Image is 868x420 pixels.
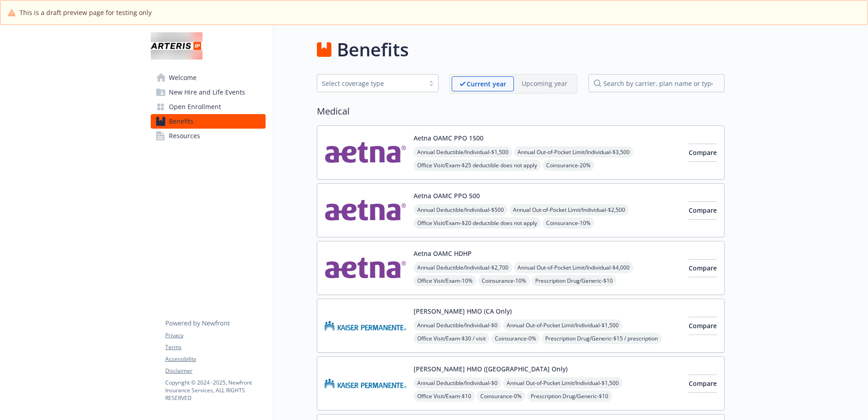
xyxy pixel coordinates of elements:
button: Compare [689,259,717,277]
p: Copyright © 2024 - 2025 , Newfront Insurance Services, ALL RIGHTS RESERVED [165,379,265,402]
span: Compare [689,379,717,388]
span: This is a draft preview page for testing only [20,8,152,17]
a: Benefits [151,114,266,129]
h2: Medical [317,105,725,118]
button: Aetna OAMC HDHP [414,249,472,258]
img: Kaiser Permanente Insurance Company carrier logo [325,364,406,403]
img: Kaiser Permanente Insurance Company carrier logo [325,306,406,345]
span: Prescription Drug/Generic - $15 / prescription [542,333,661,344]
img: Aetna Inc carrier logo [325,249,406,287]
span: Office Visit/Exam - $20 deductible does not apply [414,217,541,229]
button: Compare [689,201,717,220]
span: Coinsurance - 0% [491,333,540,344]
span: Coinsurance - 10% [478,275,530,286]
a: Privacy [165,331,265,340]
a: Disclaimer [165,367,265,375]
span: Annual Out-of-Pocket Limit/Individual - $1,500 [503,320,622,331]
span: Resources [169,129,200,143]
span: Annual Out-of-Pocket Limit/Individual - $2,500 [509,204,629,215]
span: Annual Deductible/Individual - $500 [414,204,508,215]
span: Annual Deductible/Individual - $0 [414,320,501,331]
a: Resources [151,129,266,143]
a: Welcome [151,70,266,85]
span: Annual Out-of-Pocket Limit/Individual - $3,500 [514,146,633,158]
span: Annual Out-of-Pocket Limit/Individual - $1,500 [503,377,622,389]
input: search by carrier, plan name or type [588,74,725,92]
span: Benefits [169,114,193,129]
span: Compare [689,148,717,157]
span: Coinsurance - 20% [542,160,594,171]
span: Annual Out-of-Pocket Limit/Individual - $4,000 [514,262,633,273]
span: New Hire and Life Events [169,85,245,100]
p: Upcoming year [522,79,567,88]
div: Select coverage type [322,79,420,88]
span: Compare [689,206,717,215]
a: Open Enrollment [151,100,266,114]
button: [PERSON_NAME] HMO ([GEOGRAPHIC_DATA] Only) [414,364,567,374]
span: Compare [689,264,717,272]
span: Annual Deductible/Individual - $1,500 [414,146,512,158]
p: Current year [467,79,506,89]
span: Upcoming year [514,76,575,91]
button: [PERSON_NAME] HMO (CA Only) [414,306,512,316]
button: Compare [689,375,717,393]
span: Welcome [169,70,197,85]
span: Office Visit/Exam - 10% [414,275,476,286]
a: Terms [165,343,265,351]
h1: Benefits [337,36,409,63]
span: Compare [689,321,717,330]
span: Coinsurance - 10% [542,217,594,229]
span: Office Visit/Exam - $10 [414,390,475,402]
span: Office Visit/Exam - $25 deductible does not apply [414,160,541,171]
span: Prescription Drug/Generic - $10 [527,390,612,402]
span: Annual Deductible/Individual - $2,700 [414,262,512,273]
button: Compare [689,144,717,162]
button: Aetna OAMC PPO 1500 [414,133,483,143]
span: Office Visit/Exam - $30 / visit [414,333,489,344]
a: Accessibility [165,355,265,363]
button: Compare [689,317,717,335]
button: Aetna OAMC PPO 500 [414,191,480,200]
span: Coinsurance - 0% [477,390,525,402]
a: New Hire and Life Events [151,85,266,100]
span: Prescription Drug/Generic - $10 [532,275,616,286]
span: Annual Deductible/Individual - $0 [414,377,501,389]
img: Aetna Inc carrier logo [325,133,406,172]
img: Aetna Inc carrier logo [325,191,406,230]
span: Open Enrollment [169,100,221,114]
